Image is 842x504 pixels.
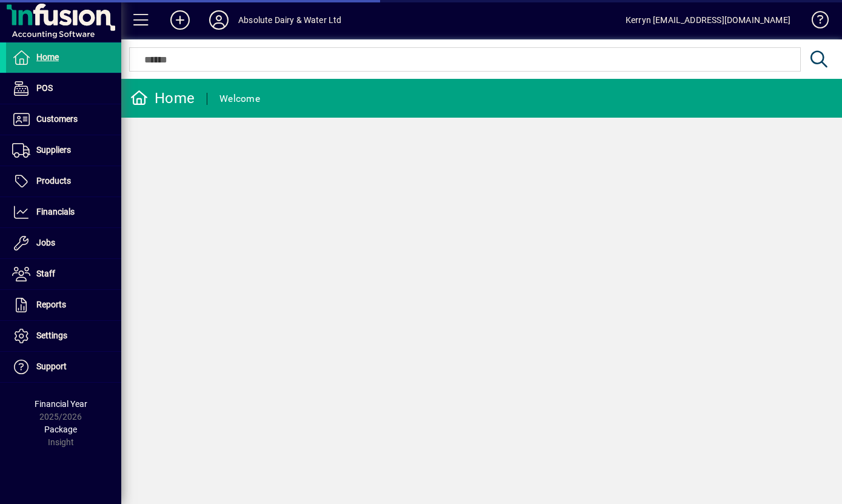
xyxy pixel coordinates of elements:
a: Suppliers [6,135,121,166]
a: POS [6,73,121,104]
span: Financials [36,207,75,217]
a: Customers [6,104,121,135]
button: Profile [199,9,238,31]
span: Financial Year [35,399,87,409]
a: Staff [6,259,121,289]
span: Jobs [36,238,55,247]
a: Financials [6,197,121,227]
a: Products [6,166,121,197]
a: Jobs [6,228,121,258]
div: Home [130,89,195,108]
a: Knowledge Base [803,2,827,42]
a: Support [6,352,121,382]
div: Absolute Dairy & Water Ltd [238,10,342,30]
a: Reports [6,290,121,320]
a: Settings [6,321,121,351]
span: Settings [36,331,67,340]
span: Reports [36,300,66,309]
div: Kerryn [EMAIL_ADDRESS][DOMAIN_NAME] [626,10,790,30]
span: Customers [36,114,78,124]
span: Home [36,52,59,62]
button: Add [161,9,199,31]
span: Package [44,425,77,434]
span: Suppliers [36,145,71,155]
div: Welcome [219,89,260,109]
span: Staff [36,269,55,278]
span: Products [36,176,71,186]
span: Support [36,361,67,371]
span: POS [36,83,53,93]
